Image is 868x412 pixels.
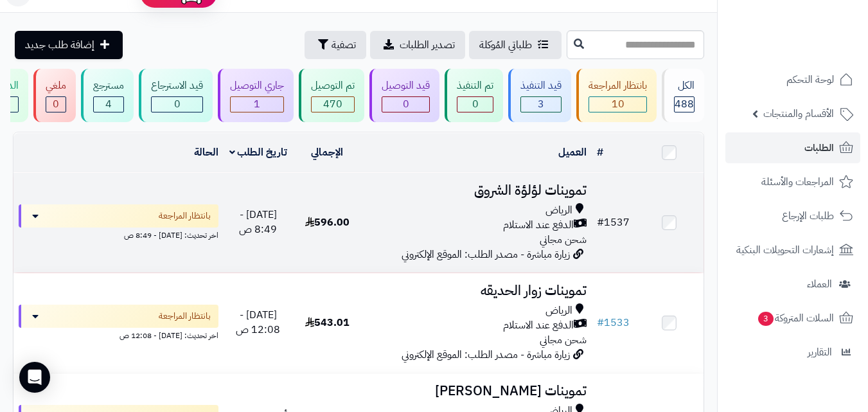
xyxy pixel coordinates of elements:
[442,69,506,122] a: تم التنفيذ 0
[725,337,860,368] a: التقارير
[236,307,280,337] span: [DATE] - 12:08 ص
[230,78,284,93] div: جاري التوصيل
[725,235,860,265] a: إشعارات التحويلات البنكية
[725,132,860,163] a: الطلبات
[367,69,442,122] a: قيد التوصيل 0
[781,33,856,60] img: logo-2.png
[402,247,570,262] span: زيارة مباشرة - مصدر الطلب: الموقع الإلكتروني
[312,97,354,112] div: 470
[152,97,202,112] div: 0
[93,78,124,93] div: مسترجع
[305,215,350,230] span: 596.00
[151,78,203,93] div: قيد الاسترجاع
[786,71,834,89] span: لوحة التحكم
[725,303,860,334] a: السلات المتروكة3
[457,78,493,93] div: تم التنفيذ
[370,31,465,59] a: تصدير الطلبات
[540,232,587,247] span: شحن مجاني
[763,105,834,123] span: الأقسام والمنتجات
[540,332,587,348] span: شحن مجاني
[53,96,59,112] span: 0
[503,218,574,233] span: الدفع عند الاستلام
[725,269,860,300] a: العملاء
[808,343,832,361] span: التقارير
[479,37,532,53] span: طلباتي المُوكلة
[758,312,774,326] span: 3
[31,69,78,122] a: ملغي 0
[215,69,296,122] a: جاري التوصيل 1
[725,64,860,95] a: لوحة التحكم
[402,347,570,363] span: زيارة مباشرة - مصدر الطلب: الموقع الإلكتروني
[194,145,218,160] a: الحالة
[136,69,215,122] a: قيد الاسترجاع 0
[782,207,834,225] span: طلبات الإرجاع
[311,145,343,160] a: الإجمالي
[105,96,112,112] span: 4
[589,78,647,93] div: بانتظار المراجعة
[725,166,860,197] a: المراجعات والأسئلة
[367,384,587,399] h3: تموينات [PERSON_NAME]
[472,96,479,112] span: 0
[305,31,366,59] button: تصفية
[538,96,544,112] span: 3
[332,37,356,53] span: تصفية
[382,78,430,93] div: قيد التوصيل
[597,215,604,230] span: #
[229,145,288,160] a: تاريخ الطلب
[589,97,646,112] div: 10
[757,309,834,327] span: السلات المتروكة
[174,96,181,112] span: 0
[46,97,66,112] div: 0
[46,78,66,93] div: ملغي
[19,228,218,241] div: اخر تحديث: [DATE] - 8:49 ص
[503,318,574,333] span: الدفع عند الاستلام
[675,96,694,112] span: 488
[15,31,123,59] a: إضافة طلب جديد
[674,78,695,93] div: الكل
[804,139,834,157] span: الطلبات
[597,315,630,330] a: #1533
[612,96,624,112] span: 10
[597,315,604,330] span: #
[725,201,860,231] a: طلبات الإرجاع
[305,315,350,330] span: 543.01
[231,97,283,112] div: 1
[520,78,562,93] div: قيد التنفيذ
[545,303,572,318] span: الرياض
[159,210,211,222] span: بانتظار المراجعة
[78,69,136,122] a: مسترجع 4
[597,215,630,230] a: #1537
[296,69,367,122] a: تم التوصيل 470
[254,96,260,112] span: 1
[382,97,429,112] div: 0
[19,362,50,393] div: Open Intercom Messenger
[19,328,218,341] div: اخر تحديث: [DATE] - 12:08 ص
[597,145,603,160] a: #
[558,145,587,160] a: العميل
[159,310,211,323] span: بانتظار المراجعة
[367,183,587,198] h3: تموينات لؤلؤة الشروق
[457,97,493,112] div: 0
[807,275,832,293] span: العملاء
[311,78,355,93] div: تم التوصيل
[323,96,342,112] span: 470
[545,203,572,218] span: الرياض
[25,37,94,53] span: إضافة طلب جديد
[94,97,123,112] div: 4
[574,69,659,122] a: بانتظار المراجعة 10
[506,69,574,122] a: قيد التنفيذ 3
[659,69,707,122] a: الكل488
[400,37,455,53] span: تصدير الطلبات
[239,207,277,237] span: [DATE] - 8:49 ص
[761,173,834,191] span: المراجعات والأسئلة
[403,96,409,112] span: 0
[367,283,587,298] h3: تموينات زوار الحديقه
[521,97,561,112] div: 3
[736,241,834,259] span: إشعارات التحويلات البنكية
[469,31,562,59] a: طلباتي المُوكلة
